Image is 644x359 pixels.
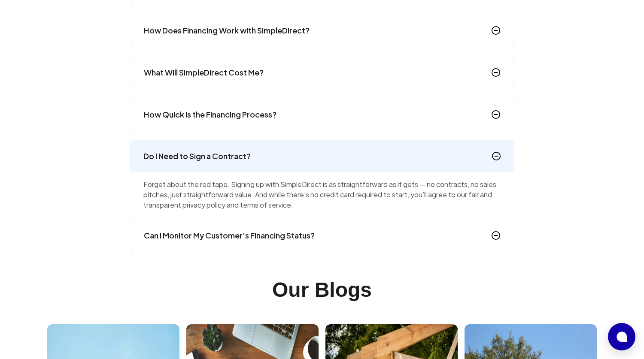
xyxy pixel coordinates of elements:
img: icon [492,231,500,240]
img: icon [492,152,501,160]
h3: Our Blogs [272,280,372,300]
img: icon [492,68,500,77]
h4: How Does Financing Work with SimpleDirect? [144,24,310,36]
button: Open chat window [608,323,635,350]
img: icon [492,110,500,119]
img: icon [492,26,500,35]
h4: How Quick is the Financing Process? [144,109,276,121]
h4: Do I Need to Sign a Contract? [143,150,251,162]
p: Forget about the red tape. Signing up with SimpleDirect is as straightforward as it gets — no con... [130,179,514,210]
h4: What Will SimpleDirect Cost Me? [144,66,264,78]
h4: Can I Monitor My Customer’s Financing Status? [144,229,315,241]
